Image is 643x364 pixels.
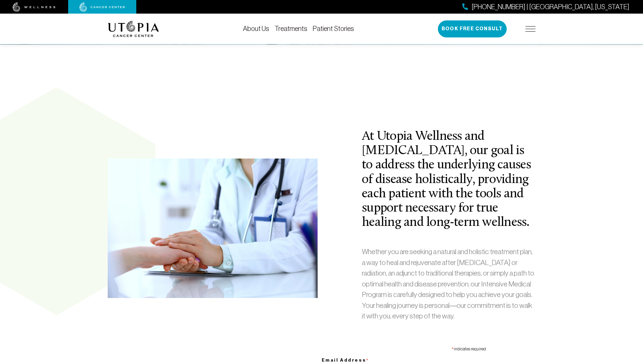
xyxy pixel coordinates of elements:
p: Whether you are seeking a natural and holistic treatment plan, a way to heal and rejuvenate after... [362,246,535,321]
img: icon-hamburger [525,26,536,32]
a: [PHONE_NUMBER] | [GEOGRAPHIC_DATA], [US_STATE] [462,2,629,12]
h2: At Utopia Wellness and [MEDICAL_DATA], our goal is to address the underlying causes of disease ho... [362,130,535,230]
div: indicates required [322,343,486,353]
img: cancer center [79,2,125,12]
img: wellness [13,2,56,12]
a: Patient Stories [313,25,354,32]
img: logo [108,21,159,37]
span: [PHONE_NUMBER] | [GEOGRAPHIC_DATA], [US_STATE] [472,2,629,12]
a: Treatments [275,25,307,32]
img: At Utopia Wellness and Cancer Center, our goal is to address the underlying causes of disease hol... [108,159,318,298]
button: Book Free Consult [438,20,507,37]
a: About Us [243,25,269,32]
